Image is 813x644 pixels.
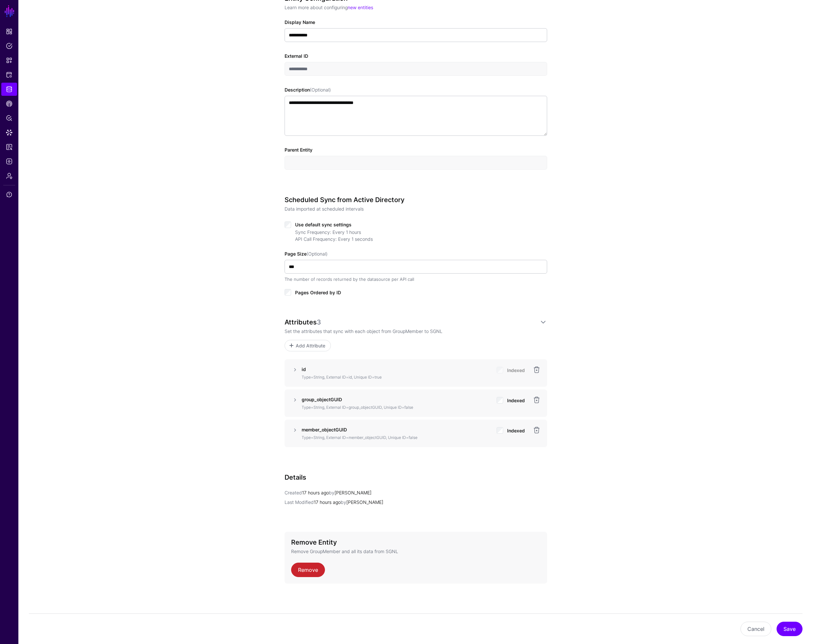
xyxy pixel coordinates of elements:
a: Remove [291,563,325,577]
a: Snippets [1,54,17,67]
p: Set the attributes that sync with each object from GroupMember to SGNL [285,328,547,335]
button: Cancel [740,622,771,636]
a: Admin [1,169,17,182]
span: by [341,499,346,505]
a: Policies [1,39,17,52]
p: Data imported at scheduled intervals [285,205,547,212]
label: Parent Entity [285,146,312,153]
strong: group_objectGUID [302,397,342,402]
a: Data Lens [1,126,17,139]
h3: Scheduled Sync from Active Directory [285,196,547,204]
span: 17 hours ago [302,490,329,495]
span: 3 [317,318,321,326]
span: Last Modified [285,499,314,505]
span: Indexed [507,398,525,403]
label: Display Name [285,19,315,26]
span: CAEP Hub [6,100,12,107]
p: Type=String, External ID=id, Unique ID=true [302,374,491,380]
span: Protected Systems [6,72,12,78]
span: Logs [6,158,12,165]
span: Policy Lens [6,115,12,121]
span: Indexed [507,367,525,373]
div: Sync Frequency: Every 1 hours API Call Frequency: Every 1 seconds [295,229,547,242]
h3: Details [285,473,547,481]
span: Pages Ordered by ID [295,290,341,295]
a: CAEP Hub [1,97,17,110]
a: Protected Systems [1,68,17,81]
span: Use default sync settings [295,222,352,227]
span: Snippets [6,57,12,64]
span: Support [6,191,12,198]
label: Description [285,86,331,93]
a: Reports [1,140,17,154]
button: Save [777,622,802,636]
app-identifier: [PERSON_NAME] [329,490,372,495]
span: Add Attribute [295,342,326,349]
div: The number of records returned by the datasource per API call [285,276,547,283]
span: Dashboard [6,28,12,35]
p: Type=String, External ID=member_objectGUID, Unique ID=false [302,435,491,441]
label: External ID [285,52,308,59]
strong: id [302,366,306,372]
span: Admin [6,173,12,179]
app-identifier: [PERSON_NAME] [341,499,383,505]
label: Page Size [285,250,328,257]
span: Data Lens [6,129,12,136]
span: (Optional) [310,87,331,93]
p: Learn more about configuring [285,4,547,11]
span: Identity Data Fabric [6,86,12,93]
span: (Optional) [307,251,328,257]
span: Reports [6,144,12,150]
p: Type=String, External ID=group_objectGUID, Unique ID=false [302,405,491,410]
a: Dashboard [1,25,17,38]
span: Created [285,490,302,495]
span: Policies [6,43,12,49]
span: 17 hours ago [314,499,341,505]
span: Indexed [507,428,525,433]
a: SGNL [4,4,15,18]
a: Identity Data Fabric [1,83,17,96]
a: Logs [1,155,17,168]
a: new entities [348,5,373,10]
strong: member_objectGUID [302,427,347,432]
p: Remove GroupMember and all its data from SGNL [291,548,541,555]
a: Policy Lens [1,112,17,125]
div: Attributes [285,318,539,326]
span: by [329,490,334,495]
h3: Remove Entity [291,538,541,546]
